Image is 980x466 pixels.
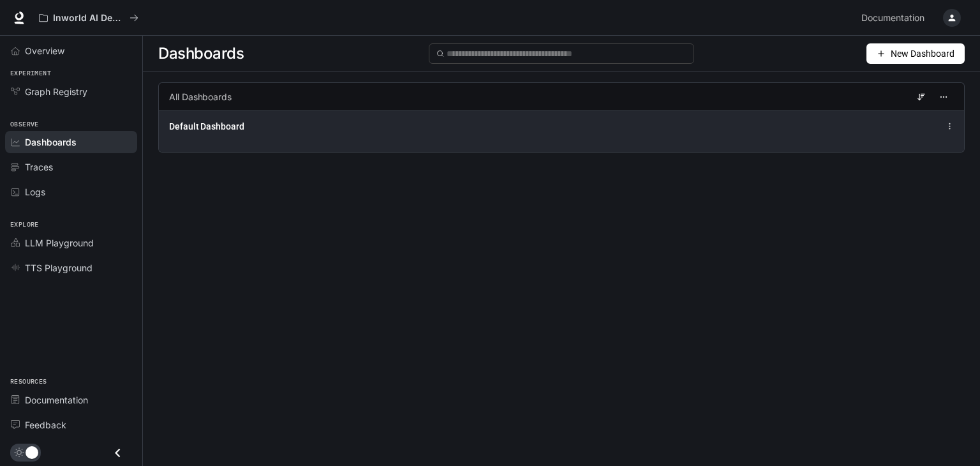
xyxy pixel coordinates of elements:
button: All workspaces [33,5,144,31]
span: Feedback [25,418,66,432]
span: All Dashboards [169,91,232,103]
span: Dark mode toggle [26,445,38,459]
span: Overview [25,44,64,57]
a: Documentation [856,5,934,31]
a: Feedback [5,414,137,436]
a: Traces [5,156,137,178]
span: Graph Registry [25,85,87,98]
span: Dashboards [25,135,77,149]
a: Documentation [5,389,137,411]
span: Traces [25,160,53,174]
a: LLM Playground [5,232,137,254]
span: New Dashboard [891,47,954,61]
p: Inworld AI Demos [53,13,124,24]
a: Dashboards [5,131,137,153]
button: Close drawer [103,440,132,466]
span: Documentation [25,393,88,407]
span: LLM Playground [25,236,94,250]
button: New Dashboard [866,43,965,64]
span: Logs [25,185,45,199]
span: TTS Playground [25,261,93,274]
a: Overview [5,40,137,62]
a: Graph Registry [5,80,137,103]
a: Default Dashboard [169,120,244,133]
span: Dashboards [158,41,244,66]
a: Logs [5,181,137,203]
span: Documentation [861,10,924,26]
a: TTS Playground [5,257,137,279]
